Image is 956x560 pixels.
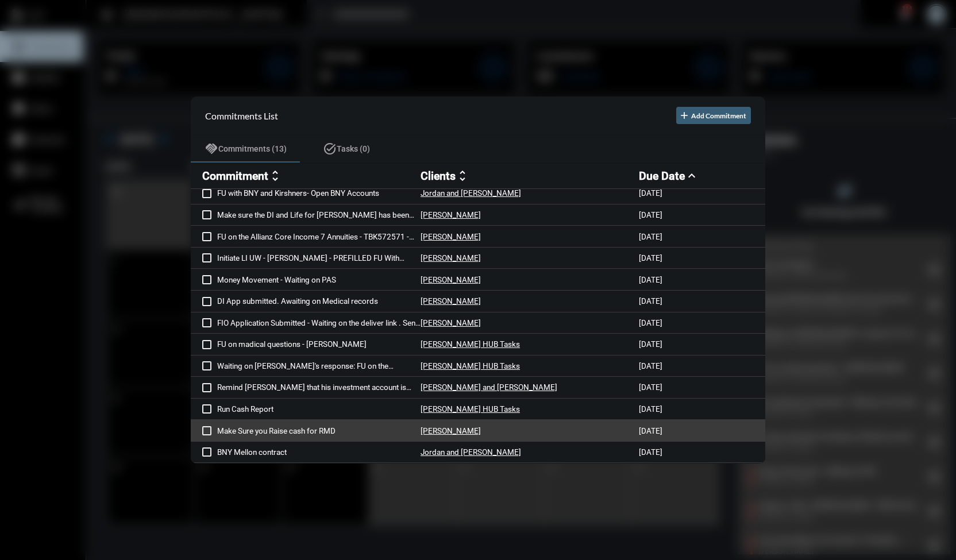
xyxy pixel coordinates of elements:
h2: Clients [421,169,456,183]
mat-icon: task_alt [323,142,337,156]
mat-icon: unfold_more [456,169,469,183]
h2: Commitments List [205,110,278,121]
p: [DATE] [639,447,662,457]
p: [DATE] [639,296,662,306]
p: [DATE] [639,318,662,327]
p: [PERSON_NAME] [421,296,481,306]
p: [DATE] [639,361,662,370]
h2: Commitment [202,169,268,183]
p: Money Movement - Waiting on PAS [217,275,421,284]
p: [DATE] [639,339,662,349]
p: Waiting on [PERSON_NAME]'s response: FU on the Onbording - [PERSON_NAME] & [PERSON_NAME] [217,361,421,370]
mat-icon: add [679,110,690,121]
span: Tasks (0) [337,144,370,153]
p: [PERSON_NAME] HUB Tasks [421,361,520,370]
p: [DATE] [639,188,662,198]
p: [PERSON_NAME] HUB Tasks [421,339,520,349]
p: Run Cash Report [217,404,421,414]
h2: Due Date [639,169,685,183]
p: [PERSON_NAME] [421,275,481,284]
p: [DATE] [639,426,662,435]
p: [DATE] [639,253,662,262]
mat-icon: expand_less [685,169,699,183]
p: [DATE] [639,383,662,392]
p: [DATE] [639,232,662,241]
p: Initiate LI UW - [PERSON_NAME] - PREFILLED FU With [PERSON_NAME] - [217,253,421,262]
span: Commitments (13) [218,144,287,153]
p: BNY Mellon contract [217,447,421,457]
p: [PERSON_NAME] [421,426,481,435]
p: Remind [PERSON_NAME] that his investment account is short by $4,000 so the funds are not invested... [217,383,421,392]
p: FU with BNY and Kirshners- Open BNY Accounts [217,188,421,198]
p: [DATE] [639,275,662,284]
p: Make Sure you Raise cash for RMD [217,426,421,435]
p: Make sure the DI and Life for [PERSON_NAME] has been updated. [217,210,421,219]
p: [PERSON_NAME] [421,232,481,241]
p: Jordan and [PERSON_NAME] [421,188,521,198]
p: [PERSON_NAME] [421,210,481,219]
button: Add Commitment [676,107,751,124]
p: Jordan and [PERSON_NAME] [421,447,521,457]
p: FU on the Allianz Core Income 7 Annuities - TBK572571 - Online Instructions [217,232,421,241]
p: FIO Application Submitted - Waiting on the deliver link . Sent on 8/18 [217,318,421,327]
p: [PERSON_NAME] and [PERSON_NAME] [421,383,557,392]
p: FU on madical questions - [PERSON_NAME] [217,339,421,349]
p: DI App submitted. Awaiting on Medical records [217,296,421,306]
mat-icon: handshake [205,142,218,156]
p: [PERSON_NAME] [421,253,481,262]
p: [DATE] [639,210,662,219]
p: [PERSON_NAME] HUB Tasks [421,404,520,414]
p: [DATE] [639,404,662,414]
p: [PERSON_NAME] [421,318,481,327]
mat-icon: unfold_more [268,169,282,183]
